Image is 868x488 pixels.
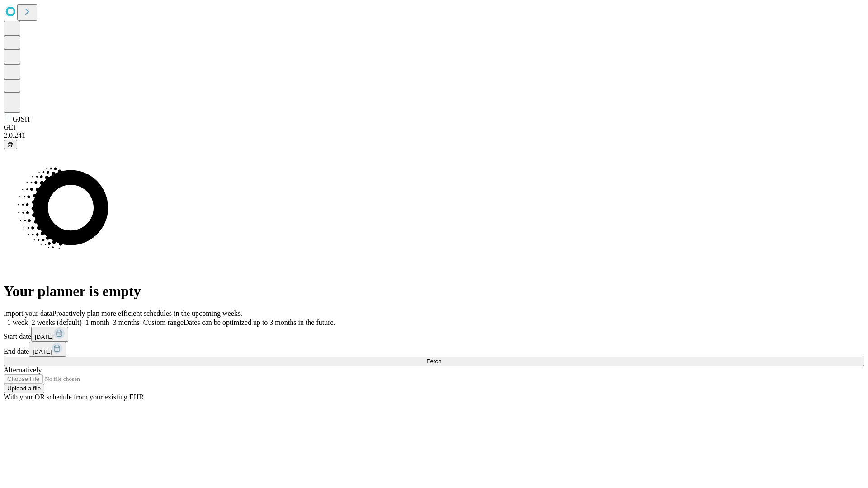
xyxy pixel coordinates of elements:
span: 1 month [85,319,109,326]
span: [DATE] [35,333,54,340]
h1: Your planner is empty [4,283,864,300]
span: 2 weeks (default) [32,319,82,326]
span: Import your data [4,310,52,317]
span: Proactively plan more efficient schedules in the upcoming weeks. [52,310,242,317]
div: Start date [4,327,864,342]
div: GEI [4,123,864,131]
span: Alternatively [4,366,42,374]
button: @ [4,140,17,149]
div: 2.0.241 [4,131,864,140]
button: Upload a file [4,384,44,393]
span: With your OR schedule from your existing EHR [4,393,144,401]
span: Custom range [143,319,184,326]
button: Fetch [4,357,864,366]
span: 1 week [7,319,28,326]
div: End date [4,342,864,357]
span: @ [7,141,14,148]
span: Dates can be optimized up to 3 months in the future. [184,319,335,326]
button: [DATE] [29,342,66,357]
span: Fetch [426,358,441,365]
span: GJSH [13,115,30,123]
span: 3 months [113,319,140,326]
span: [DATE] [33,348,52,355]
button: [DATE] [31,327,68,342]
